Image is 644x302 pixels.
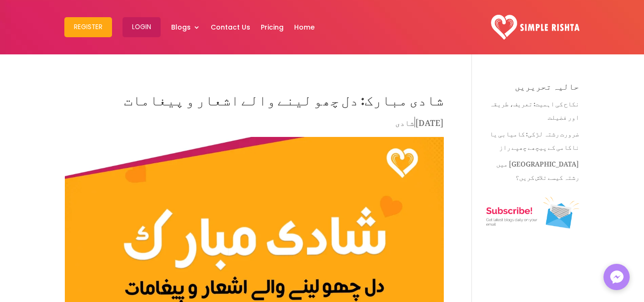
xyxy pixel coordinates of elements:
[123,2,161,52] a: Login
[415,111,444,131] span: [DATE]
[486,82,579,95] h4: حالیہ تحریریں
[123,17,161,37] button: Login
[65,115,444,134] p: |
[496,154,579,184] a: [GEOGRAPHIC_DATA] میں رشتہ کیسے تلاش کریں؟
[490,124,579,154] a: ضرورت رشتہ لڑکی: کامیابی یا ناکامی کے پیچھے چھپے راز
[261,2,284,52] a: Pricing
[65,82,444,115] h1: شادی مبارک: دل چھو لینے والے اشعار و پیغامات
[395,111,414,131] a: شادی
[211,2,250,52] a: Contact Us
[171,2,200,52] a: Blogs
[64,17,112,37] button: Register
[490,94,579,124] a: نکاح کی اہمیت: تعریف، طریقہ اور فضیلت
[607,268,626,287] img: Messenger
[64,2,112,52] a: Register
[294,2,315,52] a: Home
